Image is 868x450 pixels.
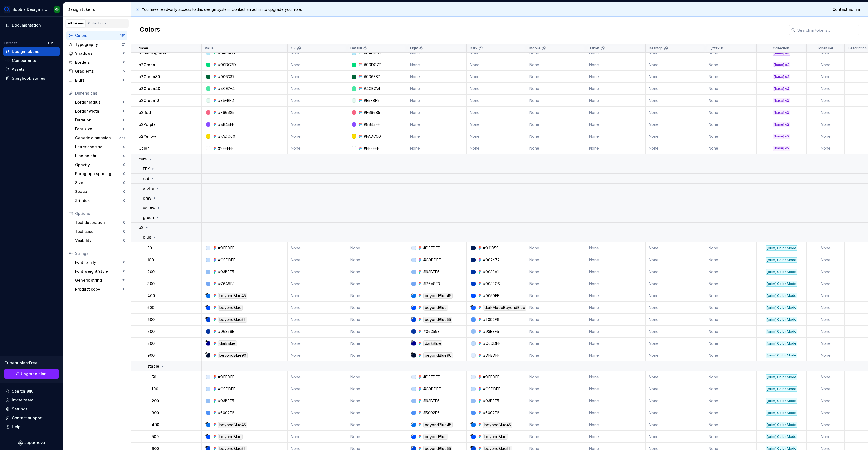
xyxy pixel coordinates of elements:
[73,160,127,169] a: Opacity0
[470,46,477,50] p: Dark
[646,118,705,130] td: None
[75,78,123,83] div: Blurs
[709,46,727,50] p: Syntax: iOS
[12,397,33,403] div: Invite team
[646,95,705,107] td: None
[288,142,347,154] td: None
[364,50,381,56] div: #B4EAFC
[75,33,120,38] div: Colors
[526,242,586,254] td: None
[586,130,646,142] td: None
[407,118,467,130] td: None
[705,142,757,154] td: None
[75,117,123,123] div: Duration
[123,269,125,274] div: 0
[21,371,47,377] span: Upgrade plan
[773,146,790,151] div: [base] o2
[288,95,347,107] td: None
[123,69,125,73] div: 2
[705,130,757,142] td: None
[526,266,586,278] td: None
[773,134,790,139] div: [base] o2
[12,424,21,430] div: Help
[766,257,797,263] div: [prim] Color Mode
[423,281,440,287] div: #76A8F3
[407,83,467,95] td: None
[147,257,154,263] p: 100
[3,396,60,404] a: Invite team
[807,254,845,266] td: None
[75,42,122,47] div: Typography
[773,46,789,50] p: Collection
[705,254,757,266] td: None
[526,47,586,59] td: None
[218,50,235,56] div: #B4EAFC
[766,269,797,275] div: [prim] Color Mode
[288,290,347,302] td: None
[75,171,123,176] div: Paragraph spacing
[73,276,127,285] a: Generic string31
[410,46,418,50] p: Light
[218,62,236,67] div: #00DC7D
[646,47,705,59] td: None
[407,107,467,118] td: None
[139,98,159,103] p: o2Green10
[12,415,43,421] div: Contact support
[773,74,790,79] div: [base] o2
[218,134,235,139] div: #FADC00
[526,83,586,95] td: None
[123,51,125,56] div: 0
[705,266,757,278] td: None
[364,122,380,127] div: #8B4EFF
[288,242,347,254] td: None
[140,25,160,35] h2: Colors
[143,234,151,240] p: blue
[73,116,127,124] a: Duration0
[3,387,60,396] button: Search ⌘K
[586,83,646,95] td: None
[705,107,757,118] td: None
[832,7,860,12] span: Contact admin
[407,130,467,142] td: None
[218,269,234,275] div: #93BEF5
[12,67,25,72] div: Assets
[586,290,646,302] td: None
[646,107,705,118] td: None
[75,260,123,265] div: Font family
[75,99,123,105] div: Border radius
[807,118,845,130] td: None
[68,7,129,12] div: Design tokens
[705,47,757,59] td: None
[288,59,347,71] td: None
[705,83,757,95] td: None
[139,46,148,50] p: Name
[73,125,127,133] a: Font size0
[3,414,60,422] button: Contact support
[586,95,646,107] td: None
[467,107,526,118] td: None
[467,71,526,83] td: None
[467,47,526,59] td: None
[147,245,152,251] p: 50
[766,245,797,251] div: [prim] Color Mode
[423,269,439,275] div: #93BEF5
[66,76,127,85] a: Blurs0
[218,86,235,91] div: #4CE7A4
[73,98,127,107] a: Border radius0
[288,278,347,290] td: None
[142,7,302,12] p: You have read-only access to this design system. Contact an admin to upgrade your role.
[75,144,123,150] div: Letter spacing
[75,220,123,225] div: Text decoration
[807,59,845,71] td: None
[123,181,125,185] div: 0
[467,118,526,130] td: None
[807,266,845,278] td: None
[68,21,84,25] div: All tokens
[526,71,586,83] td: None
[66,31,127,40] a: Colors461
[526,278,586,290] td: None
[4,6,10,13] img: 1a847f6c-1245-4c66-adf2-ab3a177fc91e.png
[73,178,127,187] a: Size0
[364,134,381,139] div: #FADC00
[773,86,790,91] div: [base] o2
